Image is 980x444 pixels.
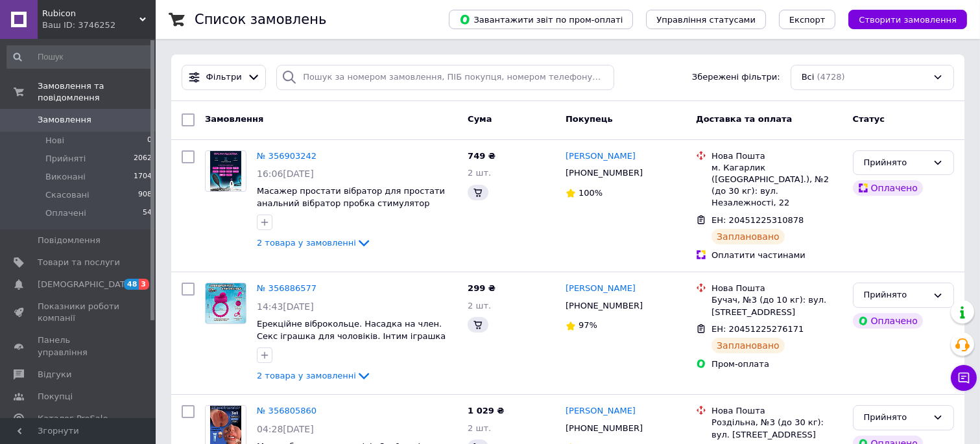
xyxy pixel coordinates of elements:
span: 1704 [134,171,152,183]
span: Експорт [789,15,826,25]
span: 97% [579,320,597,330]
div: Нова Пошта [711,150,842,162]
span: Управління статусами [656,15,756,25]
div: Нова Пошта [711,283,842,294]
a: Ерекційне віброкольце. Насадка на член. Секс іграшка для чоловіків. Інтим іграшка для двох. [257,319,446,353]
span: Cума [468,114,492,124]
span: Панель управління [38,334,120,358]
span: 2 шт. [468,423,491,433]
div: м. Кагарлик ([GEOGRAPHIC_DATA].), №2 (до 30 кг): вул. Незалежності, 22 [711,162,842,209]
div: [PHONE_NUMBER] [563,298,645,314]
span: Замовлення та повідомлення [38,80,156,104]
span: Фільтри [206,71,242,84]
div: Ваш ID: 3746252 [42,19,156,31]
h1: Список замовлень [195,12,326,27]
div: Оплачено [853,313,923,329]
div: [PHONE_NUMBER] [563,165,645,181]
span: (4728) [817,72,844,82]
span: 100% [579,188,603,198]
span: 908 [138,189,152,201]
span: 2 товара у замовленні [257,238,356,248]
a: [PERSON_NAME] [566,150,636,163]
a: [PERSON_NAME] [566,283,636,295]
span: 749 ₴ [468,151,496,161]
span: Збережені фільтри: [692,71,780,84]
span: Покупці [38,391,73,403]
a: Фото товару [205,150,246,192]
div: Прийнято [864,411,927,425]
span: Прийняті [45,153,86,165]
button: Управління статусами [646,10,766,29]
div: Оплатити частинами [711,250,842,261]
span: Rubicon [42,8,139,19]
span: Статус [853,114,885,124]
a: Створити замовлення [835,14,967,24]
span: Відгуки [38,369,71,380]
input: Пошук за номером замовлення, ПІБ покупця, номером телефону, Email, номером накладної [276,65,614,90]
span: Замовлення [205,114,263,124]
span: Завантажити звіт по пром-оплаті [459,14,623,25]
span: 2 товара у замовленні [257,371,356,380]
span: 2 шт. [468,168,491,178]
a: 2 товара у замовленні [257,371,372,380]
span: Товари та послуги [38,257,120,268]
span: Замовлення [38,114,91,126]
span: [DEMOGRAPHIC_DATA] [38,279,134,290]
div: Заплановано [711,338,785,353]
a: № 356886577 [257,283,317,293]
a: [PERSON_NAME] [566,405,636,417]
a: № 356805860 [257,406,317,415]
span: Створити замовлення [859,15,957,25]
a: Масажер простати вібратор для простати анальний вібратор пробка стимулятор простати анальний корок [257,186,445,220]
div: Нова Пошта [711,405,842,417]
span: 2 шт. [468,301,491,310]
span: 2062 [134,153,152,165]
div: Заплановано [711,229,785,244]
div: Роздільна, №3 (до 30 кг): вул. [STREET_ADDRESS] [711,417,842,440]
div: Оплачено [853,180,923,196]
div: [PHONE_NUMBER] [563,420,645,437]
span: 1 029 ₴ [468,406,504,415]
span: Каталог ProSale [38,413,108,425]
span: 04:28[DATE] [257,424,314,434]
span: 0 [147,135,152,146]
img: Фото товару [206,283,246,323]
img: Фото товару [210,151,242,191]
a: 2 товара у замовленні [257,238,372,248]
span: Повідомлення [38,235,101,246]
span: Всі [802,71,815,84]
input: Пошук [6,45,153,69]
div: Бучач, №3 (до 10 кг): вул. [STREET_ADDRESS] [711,294,842,318]
div: Прийнято [864,156,927,170]
button: Завантажити звіт по пром-оплаті [449,10,633,29]
span: 48 [124,279,139,290]
span: Оплачені [45,207,86,219]
span: Доставка та оплата [696,114,792,124]
div: Прийнято [864,288,927,302]
span: Покупець [566,114,613,124]
span: 299 ₴ [468,283,496,293]
span: ЕН: 20451225276171 [711,324,804,334]
a: Фото товару [205,283,246,324]
button: Експорт [779,10,836,29]
span: ЕН: 20451225310878 [711,215,804,225]
a: № 356903242 [257,151,317,161]
span: 54 [143,207,152,219]
button: Чат з покупцем [951,365,977,391]
span: Виконані [45,171,86,183]
button: Створити замовлення [848,10,967,29]
span: 14:43[DATE] [257,301,314,312]
span: 3 [139,279,149,290]
div: Пром-оплата [711,358,842,370]
span: Скасовані [45,189,90,201]
span: Показники роботи компанії [38,301,120,324]
span: 16:06[DATE] [257,169,314,179]
span: Нові [45,135,64,146]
